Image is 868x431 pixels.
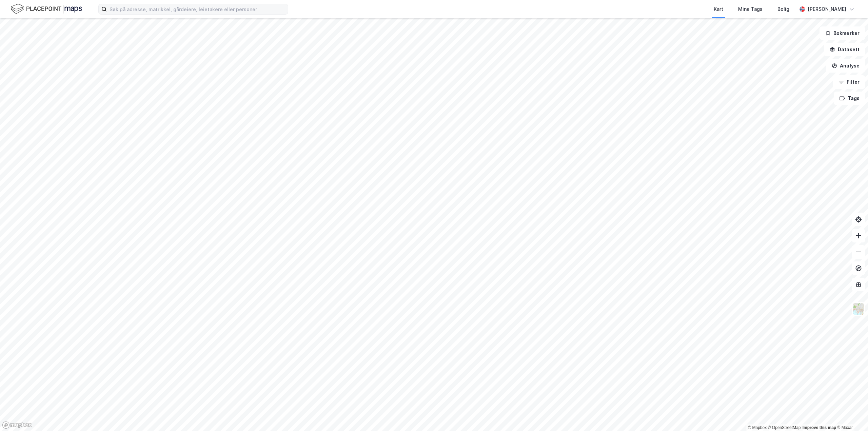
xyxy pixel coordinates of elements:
div: [PERSON_NAME] [808,5,846,13]
div: Kontrollprogram for chat [834,398,868,431]
div: Mine Tags [738,5,763,13]
input: Søk på adresse, matrikkel, gårdeiere, leietakere eller personer [107,4,288,14]
div: Bolig [777,5,789,13]
iframe: Chat Widget [834,398,868,431]
img: logo.f888ab2527a4732fd821a326f86c7f29.svg [11,3,82,15]
div: Kart [714,5,723,13]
